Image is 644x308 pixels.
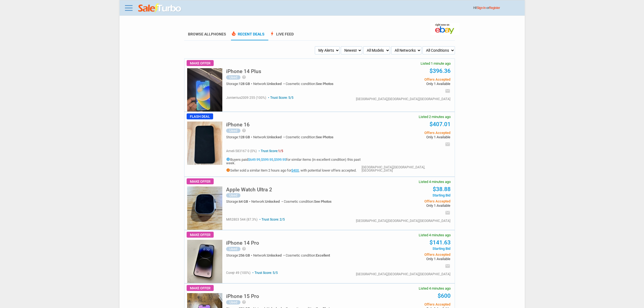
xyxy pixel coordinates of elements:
span: Only 1 Available [369,204,450,207]
h5: iPhone 14 Pro [226,240,259,245]
span: mifi2803 544 (87.3%) [226,218,257,221]
span: Offers Accepted [369,199,450,203]
span: Trust Score: 2/5 [258,218,285,221]
span: Listed 1 minute ago [421,62,451,65]
a: $400 [291,168,299,172]
a: $649.99 [248,158,260,162]
span: Trust Score: [257,149,283,153]
a: Sign In [477,6,486,10]
i: email [445,142,450,147]
div: Used [226,75,240,80]
h5: Apple Watch Ultra 2 [226,187,272,192]
span: Unlocked [267,82,282,86]
span: Offers Accepted [369,303,450,306]
span: Listed 4 minutes ago [419,180,451,184]
div: Cosmetic condition: [286,135,333,139]
span: Only 1 Available [369,82,450,86]
a: boltLive Feed [269,32,294,40]
img: saleturbo.com - Online Deals and Discount Coupons [138,4,182,13]
div: Network: [251,200,284,203]
span: See Photos [316,135,333,139]
span: 1/5 [278,149,283,153]
span: local_fire_department [231,31,236,36]
span: Excellent [316,253,330,257]
a: Register [489,6,500,10]
a: $599.95 [274,158,286,162]
span: Only 1 Available [369,135,450,139]
div: Storage: [226,82,253,86]
a: $600 [438,293,451,299]
span: 128 GB [239,82,250,86]
span: See Photos [314,199,332,204]
span: Only 1 Available [369,257,450,261]
span: Make Offer [187,178,214,184]
img: s-l225.jpg [187,240,222,283]
div: [GEOGRAPHIC_DATA],[GEOGRAPHIC_DATA],[GEOGRAPHIC_DATA] [356,219,450,222]
span: Listed 2 minutes ago [419,115,451,119]
span: Starting Bid [369,194,450,197]
span: Unlocked [267,135,282,139]
a: $396.36 [430,68,451,74]
span: Offers Accepted [369,78,450,81]
i: email [445,88,450,94]
span: bolt [269,31,275,36]
span: Make Offer [187,232,214,238]
img: s-l225.jpg [187,68,222,112]
i: help [242,300,246,304]
div: Cosmetic condition: [286,254,330,257]
span: Offers Accepted [369,131,450,135]
i: email [445,210,450,215]
div: Used [226,247,240,251]
div: Storage: [226,135,253,139]
i: help [242,128,246,133]
span: Phones [211,32,226,36]
a: $141.63 [430,239,451,246]
div: Cosmetic condition: [284,200,332,203]
div: Used [226,129,240,133]
span: Make Offer [187,60,214,66]
span: Hi! [473,6,477,10]
div: Used [226,300,240,304]
h5: iPhone 16 [226,122,250,127]
i: help [242,247,246,251]
span: Flash Deal [187,113,213,119]
span: 256 GB [239,253,250,257]
div: Network: [253,135,286,139]
span: Listed 4 minutes ago [419,233,451,237]
a: $599.95 [261,158,273,162]
span: 64 GB [239,199,248,204]
span: Listed 4 minutes ago [419,287,451,290]
a: iPhone 14 Pro [226,241,259,245]
span: or [486,6,500,10]
span: See Photos [316,82,333,86]
div: Used [226,193,240,198]
img: s-l225.jpg [187,186,222,230]
div: Network: [253,254,286,257]
a: Apple Watch Ultra 2 [226,188,272,192]
div: [GEOGRAPHIC_DATA],[GEOGRAPHIC_DATA],[GEOGRAPHIC_DATA] [362,166,450,172]
span: 128 GB [239,135,250,139]
a: Browse AllPhones [188,32,226,36]
a: iPhone 15 Pro [226,295,259,299]
a: iPhone 16 [226,123,250,127]
i: email [445,263,450,269]
h5: Seller sold a similar item 2 hours ago for , with potential lower offers accepted. [226,168,362,172]
span: Trust Score: 5/5 [251,271,278,275]
a: iPhone 14 Plus [226,70,261,74]
span: ameli-583167 0 (0%) [226,149,257,153]
span: Offers Accepted [369,253,450,256]
span: Unlocked [265,199,280,204]
h5: iPhone 15 Pro [226,294,259,299]
i: help [242,75,246,79]
img: s-l225.jpg [187,122,222,165]
div: [GEOGRAPHIC_DATA],[GEOGRAPHIC_DATA],[GEOGRAPHIC_DATA] [356,97,450,101]
i: info [226,157,230,161]
span: Make Offer [187,285,214,291]
i: info [226,168,230,172]
a: $407.01 [430,121,451,127]
div: Storage: [226,254,253,257]
div: Cosmetic condition: [286,82,333,86]
span: Trust Score: 5/5 [267,96,293,100]
span: jonterrius2009 255 (100%) [226,96,266,100]
span: corejr 49 (100%) [226,271,250,275]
